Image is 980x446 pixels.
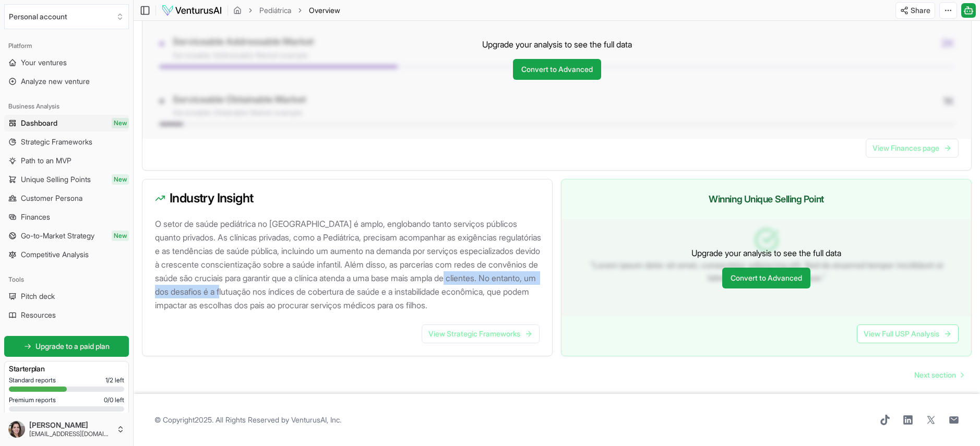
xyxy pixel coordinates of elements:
span: Next section [914,370,956,380]
p: Upgrade your analysis to see the full data [482,38,632,51]
a: View Full USP Analysis [857,324,959,343]
a: View Finances page [866,139,959,158]
a: Pediátrica [259,5,291,16]
span: [PERSON_NAME] [29,420,112,430]
span: Customer Persona [21,193,82,203]
span: Overview [309,5,340,16]
a: Upgrade to a paid plan [4,336,129,357]
a: Competitive Analysis [4,246,129,263]
a: Go-to-Market StrategyNew [4,227,129,244]
span: New [112,174,129,185]
h3: Industry Insight [155,192,540,204]
button: Select an organization [4,4,129,29]
span: © Copyright 2025 . All Rights Reserved by . [154,415,341,425]
a: Convert to Advanced [513,59,601,80]
a: View Strategic Frameworks [422,324,540,343]
nav: pagination [906,365,972,385]
a: Analyze new venture [4,73,129,90]
span: New [112,231,129,241]
span: New [112,118,129,128]
span: Competitive Analysis [21,249,89,260]
div: Business Analysis [4,98,129,115]
a: Unique Selling PointsNew [4,171,129,188]
nav: breadcrumb [233,5,340,16]
div: Platform [4,38,129,54]
span: [EMAIL_ADDRESS][DOMAIN_NAME] [29,430,112,438]
span: 1 / 2 left [105,376,124,384]
a: DashboardNew [4,115,129,131]
span: Resources [21,310,56,320]
span: Pitch deck [21,291,55,302]
span: Strategic Frameworks [21,137,92,147]
a: Pitch deck [4,288,129,305]
a: Path to an MVP [4,152,129,169]
span: Upgrade to a paid plan [35,341,110,352]
a: Go to next page [906,365,972,385]
h3: Starter plan [9,364,124,374]
span: Dashboard [21,118,57,128]
div: Tools [4,271,129,288]
span: Your ventures [21,57,67,68]
a: Customer Persona [4,190,129,207]
a: Strategic Frameworks [4,134,129,150]
h3: Winning Unique Selling Point [574,192,959,207]
span: Path to an MVP [21,155,71,166]
span: Go-to-Market Strategy [21,231,94,241]
span: Unique Selling Points [21,174,91,185]
img: ACg8ocKIgQj1KSmRb_mcugRnnRLTzks-rXdzbgBaSXyQaiN5etEhWfBy=s96-c [8,421,25,438]
a: Resources [4,307,129,323]
p: O setor de saúde pediátrica no [GEOGRAPHIC_DATA] é amplo, englobando tanto serviços públicos quan... [155,217,544,312]
span: Premium reports [9,396,56,404]
a: Finances [4,209,129,225]
button: Share [895,2,935,19]
a: Your ventures [4,54,129,71]
a: Convert to Advanced [722,268,810,288]
a: VenturusAI, Inc [291,415,340,424]
span: 0 / 0 left [104,396,124,404]
span: Finances [21,212,50,222]
p: Upgrade your analysis to see the full data [691,247,841,259]
span: Share [911,5,930,16]
span: Analyze new venture [21,76,90,87]
span: Standard reports [9,376,56,384]
img: logo [161,4,222,17]
button: [PERSON_NAME][EMAIL_ADDRESS][DOMAIN_NAME] [4,417,129,442]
